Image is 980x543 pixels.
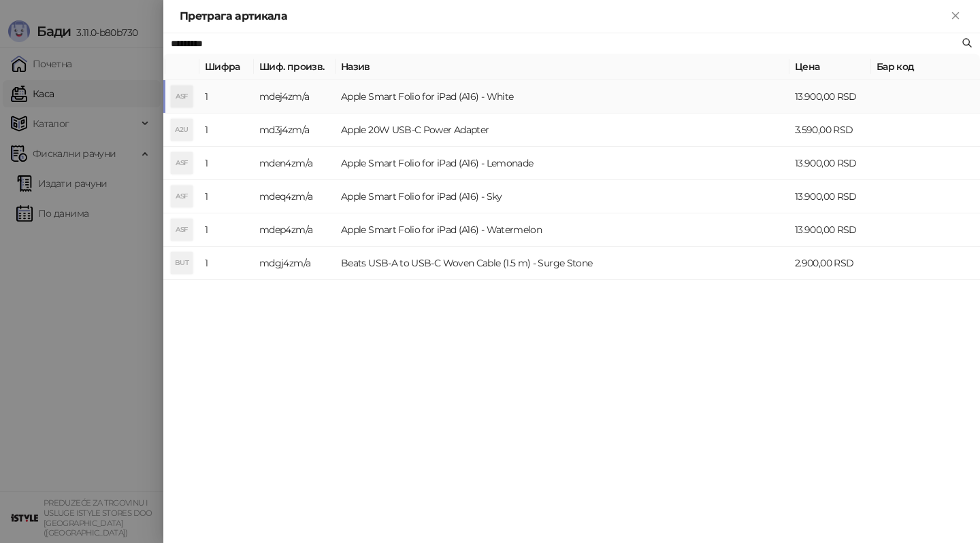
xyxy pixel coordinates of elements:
[789,113,871,147] td: 3.590,00 RSD
[871,54,980,80] th: Бар код
[180,8,947,24] div: Претрага артикала
[171,152,193,174] div: ASF
[336,213,789,247] td: Apple Smart Folio for iPad (A16) - Watermelon
[789,247,871,280] td: 2.900,00 RSD
[199,247,254,280] td: 1
[199,180,254,213] td: 1
[199,54,254,80] th: Шифра
[789,147,871,180] td: 13.900,00 RSD
[199,147,254,180] td: 1
[254,54,336,80] th: Шиф. произв.
[254,180,336,213] td: mdeq4zm/a
[171,219,193,241] div: ASF
[254,113,336,147] td: md3j4zm/a
[336,113,789,147] td: Apple 20W USB-C Power Adapter
[171,186,193,207] div: ASF
[947,8,964,24] button: Close
[171,119,193,141] div: A2U
[336,147,789,180] td: Apple Smart Folio for iPad (A16) - Lemonade
[254,147,336,180] td: mden4zm/a
[254,80,336,113] td: mdej4zm/a
[789,54,871,80] th: Цена
[789,213,871,247] td: 13.900,00 RSD
[199,213,254,247] td: 1
[789,80,871,113] td: 13.900,00 RSD
[171,252,193,274] div: BUT
[336,54,789,80] th: Назив
[254,213,336,247] td: mdep4zm/a
[199,80,254,113] td: 1
[336,180,789,213] td: Apple Smart Folio for iPad (A16) - Sky
[336,80,789,113] td: Apple Smart Folio for iPad (A16) - White
[336,247,789,280] td: Beats USB-A to USB-C Woven Cable (1.5 m) - Surge Stone
[171,86,193,107] div: ASF
[199,113,254,147] td: 1
[254,247,336,280] td: mdgj4zm/a
[789,180,871,213] td: 13.900,00 RSD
